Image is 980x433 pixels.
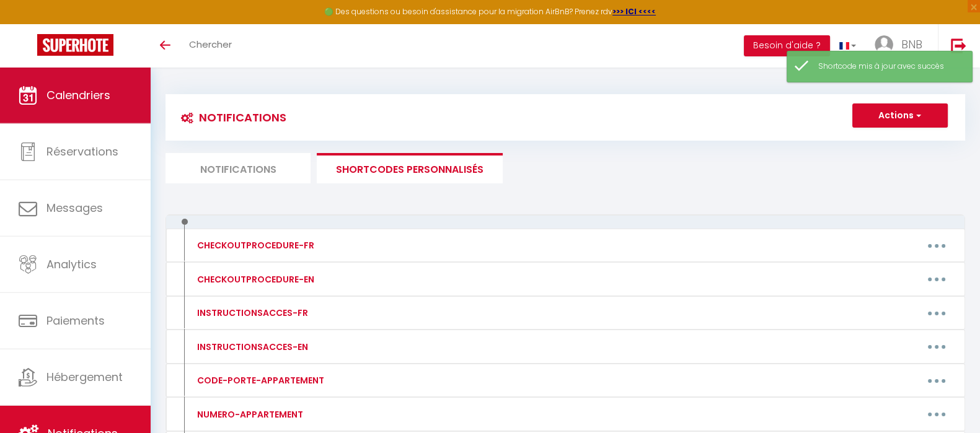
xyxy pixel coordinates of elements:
span: Calendriers [46,87,110,103]
div: CHECKOUTPROCEDURE-FR [194,238,314,252]
span: BNB [901,37,922,52]
span: Analytics [46,256,97,272]
img: ... [875,35,893,54]
button: Actions [852,103,948,128]
span: Paiements [46,313,105,328]
li: Notifications [166,153,311,183]
span: Messages [46,200,103,216]
div: INSTRUCTIONSACCES-FR [194,306,308,320]
div: Shortcode mis à jour avec succès [818,61,960,72]
button: Besoin d'aide ? [744,35,830,56]
div: NUMERO-APPARTEMENT [194,408,303,421]
h3: Notifications [175,103,286,131]
li: SHORTCODES PERSONNALISÉS [317,153,503,183]
a: >>> ICI <<<< [612,6,656,17]
img: Super Booking [37,34,113,56]
div: CODE-PORTE-APPARTEMENT [194,374,324,387]
span: Réservations [46,144,118,159]
div: INSTRUCTIONSACCES-EN [194,340,308,354]
a: Chercher [180,24,241,68]
img: logout [951,38,966,53]
a: ... BNB [865,24,938,68]
div: CHECKOUTPROCEDURE-EN [194,273,314,286]
span: Hébergement [46,369,123,385]
span: Chercher [189,38,232,51]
